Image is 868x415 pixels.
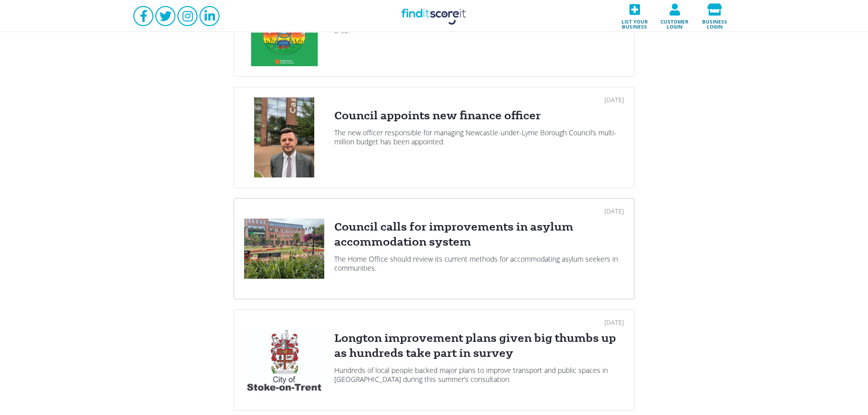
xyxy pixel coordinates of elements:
a: [DATE]Longton improvement plans given big thumbs up as hundreds take part in surveyHundreds of lo... [234,309,634,410]
a: Business login [695,1,735,32]
a: List your business [614,1,655,32]
div: Longton improvement plans given big thumbs up as hundreds take part in survey [334,331,624,361]
div: The Home Office should review its current methods for accommodating asylum seekers in communities. [334,255,624,273]
span: Business login [698,16,732,29]
div: Council calls for improvements in asylum accommodation system [334,220,624,250]
a: [DATE]Council appoints new finance officerThe new officer responsible for managing Newcastle-unde... [234,87,634,188]
div: [DATE] [334,320,624,326]
div: Hundreds of local people backed major plans to improve transport and public spaces in [GEOGRAPHIC... [334,366,624,384]
a: Customer login [655,1,695,32]
div: [DATE] [334,97,624,103]
div: [DATE] [334,209,624,215]
span: List your business [617,16,652,29]
a: [DATE]Council calls for improvements in asylum accommodation systemThe Home Office should review ... [234,198,634,299]
span: Customer login [658,16,692,29]
div: Council appoints new finance officer [334,108,624,123]
div: The new officer responsible for managing Newcastle-under-Lyme Borough Council’s multi-million bud... [334,128,624,146]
